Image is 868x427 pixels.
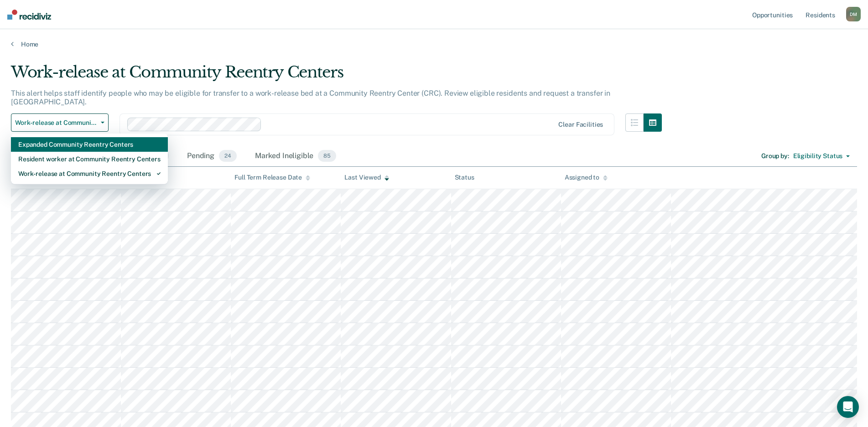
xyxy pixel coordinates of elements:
[793,152,842,160] div: Eligibility Status
[11,63,662,89] div: Work-release at Community Reentry Centers
[11,40,857,48] a: Home
[18,152,161,166] div: Resident worker at Community Reentry Centers
[253,146,338,166] div: Marked Ineligible85
[15,119,97,127] span: Work-release at Community Reentry Centers
[565,174,608,181] div: Assigned to
[318,150,336,162] span: 85
[846,7,861,21] div: D M
[185,146,239,166] div: Pending24
[11,113,109,132] button: Work-release at Community Reentry Centers
[344,174,389,181] div: Last Viewed
[558,121,603,129] div: Clear facilities
[18,137,161,152] div: Expanded Community Reentry Centers
[18,166,161,181] div: Work-release at Community Reentry Centers
[837,396,859,418] div: Open Intercom Messenger
[219,150,237,162] span: 24
[455,174,474,181] div: Status
[789,149,854,164] button: Eligibility Status
[761,152,789,160] div: Group by :
[11,89,610,106] p: This alert helps staff identify people who may be eligible for transfer to a work-release bed at ...
[7,10,51,20] img: Recidiviz
[234,174,310,181] div: Full Term Release Date
[846,7,861,21] button: DM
